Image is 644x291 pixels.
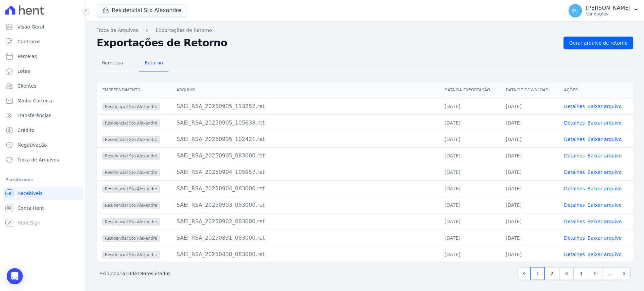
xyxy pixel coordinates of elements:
[97,82,171,98] th: Empreendimento
[564,120,585,126] a: Detalhes
[564,137,585,142] a: Detalhes
[176,217,434,226] div: SAEI_RSA_20250902_083000.ret
[500,98,559,114] td: [DATE]
[102,169,160,176] span: Residencial Sto Alexandre
[500,131,559,147] td: [DATE]
[500,213,559,230] td: [DATE]
[102,136,160,143] span: Residencial Sto Alexandre
[7,268,23,284] div: Open Intercom Messenger
[3,50,83,63] a: Parcelas
[500,164,559,180] td: [DATE]
[564,235,585,241] a: Detalhes
[141,56,167,69] span: Retorno
[102,119,160,127] span: Residencial Sto Alexandre
[176,102,434,110] div: SAEI_RSA_20250905_113252.ret
[588,267,602,280] a: 5
[500,114,559,131] td: [DATE]
[3,35,83,48] a: Contratos
[500,180,559,197] td: [DATE]
[572,8,579,13] span: EU
[3,153,83,166] a: Troca de Arquivos
[97,55,128,72] a: Remessa
[3,187,83,200] a: Recebíveis
[518,267,530,280] a: Previous
[17,68,30,75] span: Lotes
[176,135,434,143] div: SAEI_RSA_20250905_102421.ret
[500,230,559,246] td: [DATE]
[17,205,44,211] span: Conta Hent
[564,186,585,191] a: Detalhes
[119,271,122,276] span: 1
[17,23,44,30] span: Visão Geral
[564,169,585,175] a: Detalhes
[3,109,83,122] a: Transferências
[102,185,160,193] span: Residencial Sto Alexandre
[98,56,127,69] span: Remessa
[3,138,83,152] a: Negativação
[500,147,559,164] td: [DATE]
[3,79,83,93] a: Clientes
[97,55,168,72] nav: Tab selector
[17,53,37,60] span: Parcelas
[588,252,622,257] a: Baixar arquivo
[17,83,36,89] span: Clientes
[564,219,585,224] a: Detalhes
[176,250,434,258] div: SAEI_RSA_20250830_083000.ret
[564,202,585,208] a: Detalhes
[97,27,633,34] nav: Breadcrumb
[102,251,160,258] span: Residencial Sto Alexandre
[17,38,40,45] span: Contratos
[102,218,160,226] span: Residencial Sto Alexandre
[102,202,160,209] span: Residencial Sto Alexandre
[588,137,622,142] a: Baixar arquivo
[602,267,618,280] span: …
[3,20,83,34] a: Visão Geral
[500,82,559,98] th: Data de Download
[588,104,622,109] a: Baixar arquivo
[574,267,588,280] a: 4
[156,27,212,34] a: Exportações de Retorno
[439,131,500,147] td: [DATE]
[530,267,545,280] a: 1
[564,104,585,109] a: Detalhes
[17,156,59,163] span: Troca de Arquivos
[588,186,622,191] a: Baixar arquivo
[99,270,172,277] p: Exibindo a de resultados.
[17,190,43,197] span: Recebíveis
[176,119,434,127] div: SAEI_RSA_20250905_105638.ret
[439,246,500,262] td: [DATE]
[500,197,559,213] td: [DATE]
[176,234,434,242] div: SAEI_RSA_20250831_083000.ret
[559,267,574,280] a: 3
[618,267,631,280] a: Next
[586,5,631,11] p: [PERSON_NAME]
[97,27,138,34] a: Troca de Arquivos
[563,1,644,20] button: EU [PERSON_NAME] Ver opções
[3,94,83,107] a: Minha Carteira
[563,37,633,49] a: Gerar arquivo de retorno
[176,152,434,160] div: SAEI_RSA_20250905_083000.ret
[97,37,558,49] h2: Exportações de Retorno
[588,153,622,158] a: Baixar arquivo
[439,213,500,230] td: [DATE]
[102,152,160,160] span: Residencial Sto Alexandre
[3,201,83,215] a: Conta Hent
[545,267,559,280] a: 2
[564,153,585,158] a: Detalhes
[137,271,146,276] span: 186
[588,202,622,208] a: Baixar arquivo
[439,164,500,180] td: [DATE]
[588,235,622,241] a: Baixar arquivo
[439,98,500,114] td: [DATE]
[439,114,500,131] td: [DATE]
[97,4,187,17] button: Residencial Sto Alexandre
[171,82,439,98] th: Arquivo
[125,271,131,276] span: 10
[17,142,47,148] span: Negativação
[564,252,585,257] a: Detalhes
[439,147,500,164] td: [DATE]
[558,82,633,98] th: Ações
[588,169,622,175] a: Baixar arquivo
[588,120,622,126] a: Baixar arquivo
[3,64,83,78] a: Lotes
